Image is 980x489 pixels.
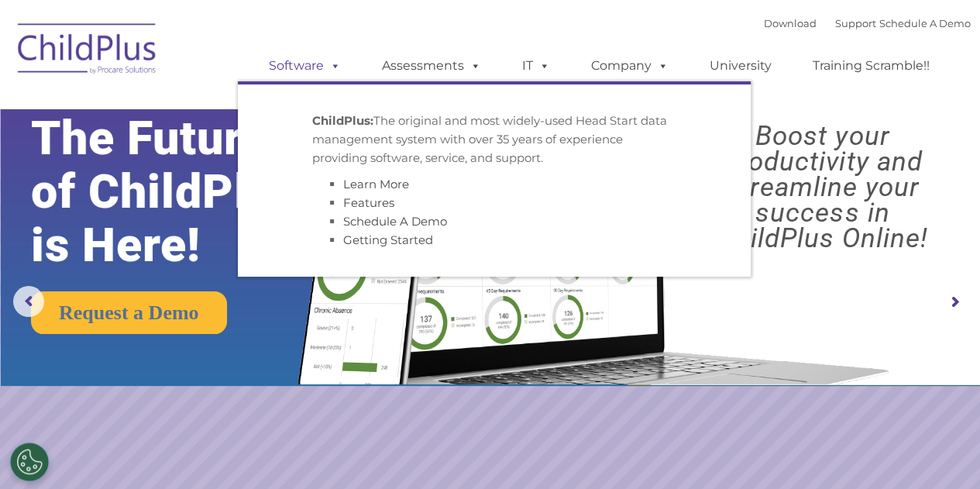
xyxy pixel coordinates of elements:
[677,123,968,251] rs-layer: Boost your productivity and streamline your success in ChildPlus Online!
[835,17,876,29] a: Support
[31,291,227,334] a: Request a Demo
[312,112,676,167] p: The original and most widely-used Head Start data management system with over 35 years of experie...
[343,177,409,191] a: Learn More
[797,50,945,81] a: Training Scramble!!
[10,12,165,90] img: ChildPlus by Procare Solutions
[343,232,433,247] a: Getting Started
[312,113,373,128] strong: ChildPlus:
[31,112,344,272] rs-layer: The Future of ChildPlus is Here!
[576,50,684,81] a: Company
[366,50,497,81] a: Assessments
[215,102,263,114] span: Last name
[764,17,817,29] a: Download
[215,166,281,177] span: Phone number
[253,50,356,81] a: Software
[694,50,787,81] a: University
[879,17,971,29] a: Schedule A Demo
[343,195,394,210] a: Features
[343,214,447,229] a: Schedule A Demo
[764,17,971,29] font: |
[507,50,566,81] a: IT
[10,443,49,481] button: Cookies Settings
